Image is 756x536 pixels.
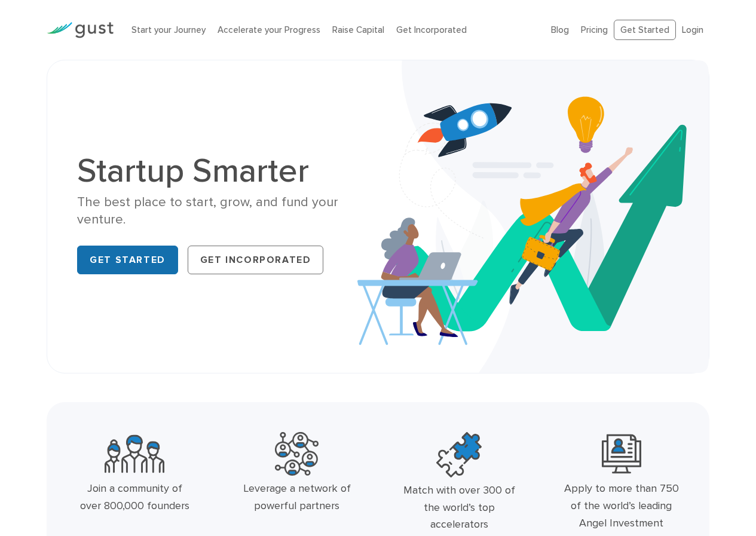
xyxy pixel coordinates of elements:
[402,482,517,534] div: Match with over 300 of the world’s top accelerators
[614,20,676,41] a: Get Started
[218,24,320,35] a: Accelerate your Progress
[436,432,482,477] img: Top Accelerators
[357,60,709,373] img: Startup Smarter Hero
[239,480,354,515] div: Leverage a network of powerful partners
[77,194,369,229] div: The best place to start, grow, and fund your venture.
[551,24,569,35] a: Blog
[332,24,384,35] a: Raise Capital
[131,24,206,35] a: Start your Journey
[47,22,114,38] img: Gust Logo
[77,154,369,188] h1: Startup Smarter
[682,24,703,35] a: Login
[602,432,641,476] img: Leading Angel Investment
[396,24,467,35] a: Get Incorporated
[188,246,324,274] a: Get Incorporated
[275,432,319,476] img: Powerful Partners
[581,24,608,35] a: Pricing
[77,246,178,274] a: Get Started
[76,480,192,515] div: Join a community of over 800,000 founders
[105,432,164,476] img: Community Founders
